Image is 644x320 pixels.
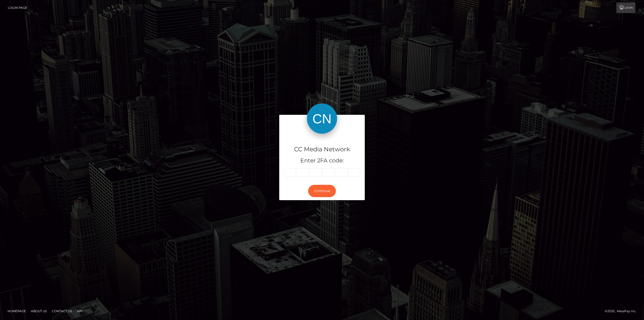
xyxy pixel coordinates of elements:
[75,307,85,315] a: API
[8,3,27,13] a: Login Page
[605,308,640,314] div: © 2025 , MassPay Inc.
[283,157,361,165] h5: Enter 2FA code:
[50,307,74,315] a: Contact Us
[307,103,337,134] img: CC Media Network
[308,185,336,197] button: Continue
[616,3,635,13] a: Login
[29,307,49,315] a: About Us
[283,145,361,154] h4: CC Media Network
[6,307,28,315] a: Homepage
